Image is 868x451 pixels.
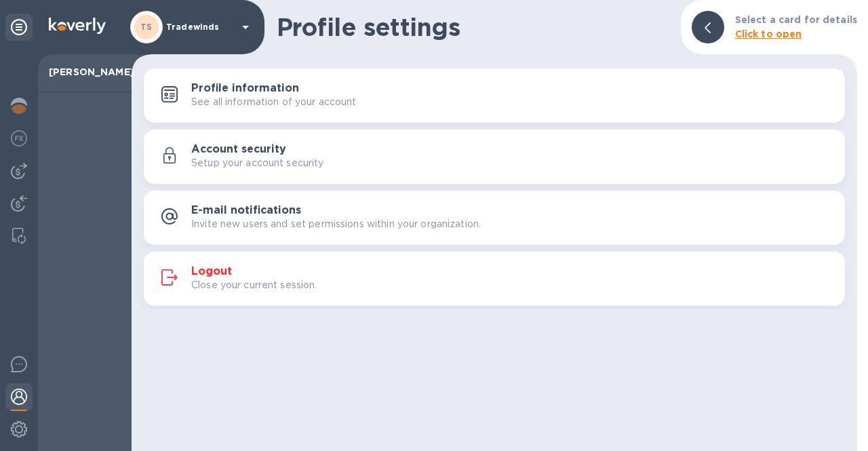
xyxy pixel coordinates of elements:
p: [PERSON_NAME] [49,65,121,79]
button: Profile informationSee all information of your account [144,68,845,123]
b: Click to open [735,28,802,39]
p: See all information of your account [191,95,357,109]
button: E-mail notificationsInvite new users and set permissions within your organization. [144,191,845,245]
p: Setup your account security [191,156,324,170]
div: Unpin categories [5,14,33,41]
h3: Account security [191,143,286,156]
p: Invite new users and set permissions within your organization. [191,217,481,231]
button: Account securitySetup your account security [144,130,845,184]
b: Select a card for details [735,14,857,25]
p: Close your current session. [191,278,317,292]
button: LogoutClose your current session. [144,252,845,306]
h1: Profile settings [277,13,670,41]
img: Foreign exchange [11,130,27,146]
h3: Profile information [191,82,299,95]
h3: Logout [191,265,232,278]
p: Tradewinds [166,22,234,32]
b: TS [140,22,153,32]
h3: E-mail notifications [191,204,301,217]
img: Logo [49,18,106,34]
